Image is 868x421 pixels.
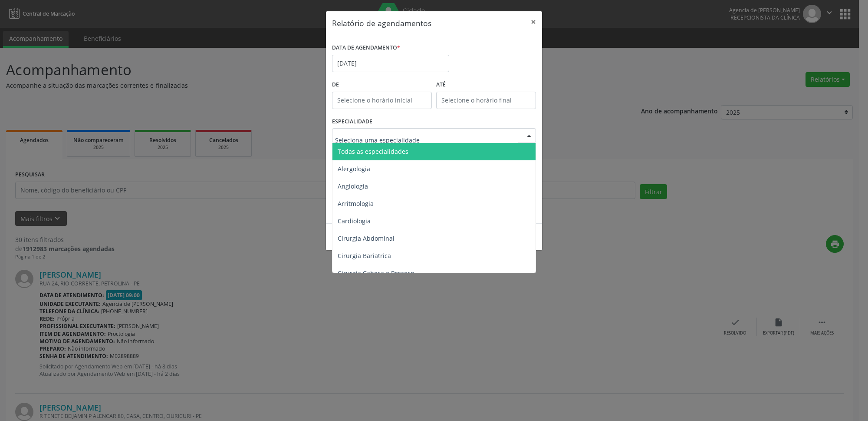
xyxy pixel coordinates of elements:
[338,182,368,190] span: Angiologia
[338,234,395,242] span: Cirurgia Abdominal
[332,41,400,55] label: DATA DE AGENDAMENTO
[338,199,374,208] span: Arritmologia
[338,147,408,156] span: Todas as especialidades
[436,78,536,92] label: ATÉ
[332,55,449,72] input: Selecione uma data ou intervalo
[525,11,542,33] button: Close
[338,252,391,260] span: Cirurgia Bariatrica
[335,131,518,149] input: Seleciona uma especialidade
[338,165,370,173] span: Alergologia
[436,92,536,109] input: Selecione o horário final
[332,115,372,129] label: ESPECIALIDADE
[332,92,432,109] input: Selecione o horário inicial
[338,269,414,277] span: Cirurgia Cabeça e Pescoço
[338,217,371,225] span: Cardiologia
[332,78,432,92] label: De
[332,17,431,29] h5: Relatório de agendamentos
